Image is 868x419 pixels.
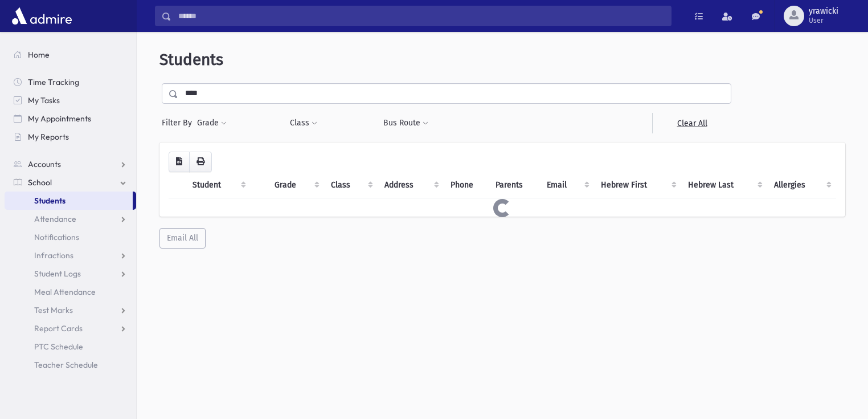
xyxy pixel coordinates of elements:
[5,265,136,283] a: Student Logs
[809,16,838,25] span: User
[5,301,136,319] a: Test Marks
[489,172,539,198] th: Parents
[5,192,133,210] a: Students
[28,159,61,169] span: Accounts
[34,196,65,206] span: Students
[5,283,136,301] a: Meal Attendance
[189,152,212,172] button: Print
[186,172,251,198] th: Student
[5,46,136,64] a: Home
[34,214,76,224] span: Attendance
[9,5,75,27] img: AdmirePro
[5,91,136,109] a: My Tasks
[540,172,595,198] th: Email
[324,172,378,198] th: Class
[34,287,96,297] span: Meal Attendance
[5,337,136,356] a: PTC Schedule
[28,77,79,87] span: Time Tracking
[28,95,60,105] span: My Tasks
[34,269,81,279] span: Student Logs
[5,319,136,337] a: Report Cards
[34,360,98,370] span: Teacher Schedule
[28,113,91,124] span: My Appointments
[28,132,69,142] span: My Reports
[5,246,136,265] a: Infractions
[378,172,443,198] th: Address
[196,113,227,133] button: Grade
[34,232,79,242] span: Notifications
[767,172,836,198] th: Allergies
[5,356,136,374] a: Teacher Schedule
[5,109,136,128] a: My Appointments
[34,305,73,315] span: Test Marks
[5,228,136,246] a: Notifications
[681,172,767,198] th: Hebrew Last
[289,113,318,133] button: Class
[594,172,681,198] th: Hebrew First
[159,228,206,249] button: Email All
[34,341,83,352] span: PTC Schedule
[5,173,136,192] a: School
[5,155,136,173] a: Accounts
[383,113,429,133] button: Bus Route
[5,210,136,228] a: Attendance
[34,323,83,333] span: Report Cards
[5,128,136,146] a: My Reports
[268,172,324,198] th: Grade
[171,6,671,26] input: Search
[28,50,50,60] span: Home
[169,152,190,172] button: CSV
[34,250,73,261] span: Infractions
[159,50,223,69] span: Students
[28,177,52,188] span: School
[444,172,489,198] th: Phone
[652,113,731,133] a: Clear All
[5,73,136,91] a: Time Tracking
[809,7,838,16] span: yrawicki
[162,117,196,129] span: Filter By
